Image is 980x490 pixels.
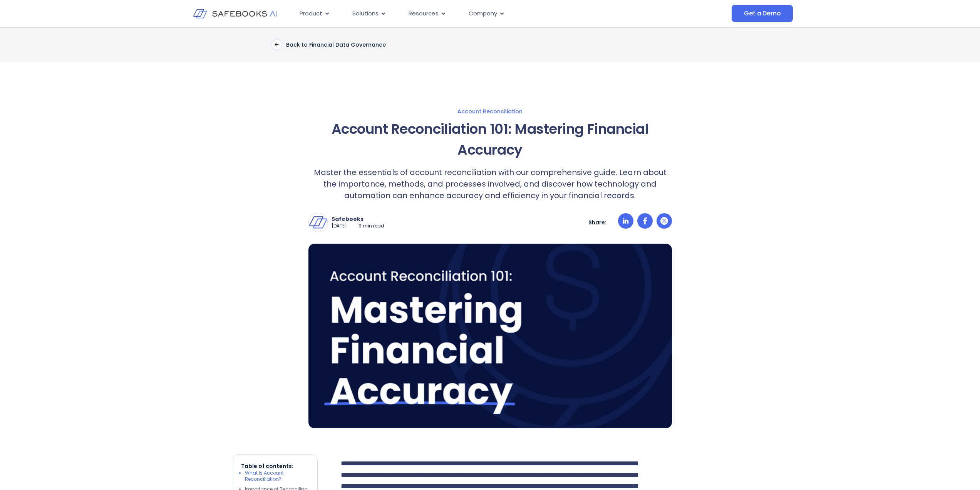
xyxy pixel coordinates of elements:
[588,219,606,226] p: Share:
[293,6,655,21] div: Menu Toggle
[300,9,322,18] span: Product
[352,9,379,18] span: Solutions
[409,9,439,18] span: Resources
[245,470,310,482] li: What Is Account Reconciliation?
[332,223,347,229] p: [DATE]
[744,10,781,17] span: Get a Demo
[233,108,747,115] a: Account Reconciliation
[332,216,384,222] p: Safebooks
[469,9,497,18] span: Company
[732,5,793,22] a: Get a Demo
[293,6,655,21] nav: Menu
[271,39,386,50] a: Back to Financial Data Governance
[309,213,327,232] img: Safebooks
[358,223,384,229] p: 9 min read
[286,41,386,48] p: Back to Financial Data Governance
[308,119,672,160] h1: Account Reconciliation 101: Mastering Financial Accuracy
[241,462,310,470] p: Table of contents:
[308,167,672,201] p: Master the essentials of account reconciliation with our comprehensive guide. Learn about the imp...
[308,244,672,428] img: account reconciliation 101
